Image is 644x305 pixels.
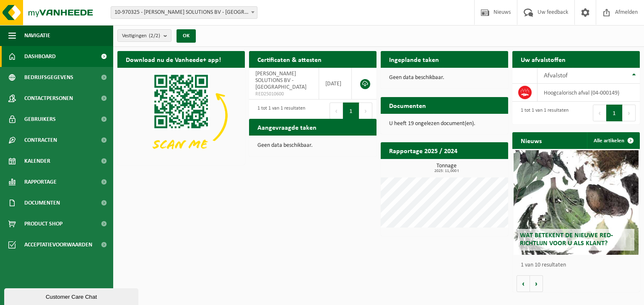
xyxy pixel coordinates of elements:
span: Wat betekent de nieuwe RED-richtlijn voor u als klant? [520,232,613,247]
span: 10-970325 - TENNANT SOLUTIONS BV - MECHELEN [111,7,257,18]
a: Wat betekent de nieuwe RED-richtlijn voor u als klant? [514,150,639,255]
span: Vestigingen [122,30,160,42]
p: Geen data beschikbaar. [389,75,500,81]
h2: Nieuws [512,132,550,149]
span: Afvalstof [544,72,568,79]
span: Product Shop [24,213,62,234]
span: Contracten [24,130,57,151]
div: 1 tot 1 van 1 resultaten [517,104,569,122]
span: Bedrijfsgegevens [24,67,73,88]
span: Acceptatievoorwaarden [24,234,92,255]
a: Bekijk rapportage [446,159,507,175]
h3: Tonnage [385,163,508,173]
button: Previous [593,105,606,121]
button: Next [623,105,636,121]
span: 2025: 11,000 t [385,169,508,173]
h2: Aangevraagde taken [249,119,325,135]
span: RED25010600 [255,91,312,97]
button: Next [359,103,372,119]
span: Kalender [24,151,50,172]
div: 1 tot 1 van 1 resultaten [253,102,305,120]
button: Vestigingen(2/2) [117,29,171,42]
span: Navigatie [24,25,50,46]
h2: Certificaten & attesten [249,51,330,67]
span: Contactpersonen [24,88,73,109]
span: Rapportage [24,172,57,192]
span: Gebruikers [24,109,56,130]
span: [PERSON_NAME] SOLUTIONS BV - [GEOGRAPHIC_DATA] [255,71,306,90]
button: Previous [330,103,343,119]
span: 10-970325 - TENNANT SOLUTIONS BV - MECHELEN [111,6,257,19]
p: 1 van 10 resultaten [521,262,636,268]
h2: Download nu de Vanheede+ app! [117,51,229,67]
p: U heeft 19 ongelezen document(en). [389,121,500,127]
count: (2/2) [149,33,160,38]
td: hoogcalorisch afval (04-000149) [538,84,640,102]
button: 1 [606,105,623,121]
img: Download de VHEPlus App [117,68,245,163]
iframe: chat widget [4,287,140,305]
h2: Documenten [381,97,434,113]
span: Dashboard [24,46,56,67]
a: Alle artikelen [587,132,639,149]
button: Vorige [517,275,530,292]
td: [DATE] [319,68,352,100]
span: Documenten [24,192,60,213]
h2: Uw afvalstoffen [512,51,574,67]
button: Volgende [530,275,543,292]
h2: Rapportage 2025 / 2024 [381,142,466,159]
button: OK [177,29,196,43]
p: Geen data beschikbaar. [257,143,368,149]
button: 1 [343,103,359,119]
h2: Ingeplande taken [381,51,447,67]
